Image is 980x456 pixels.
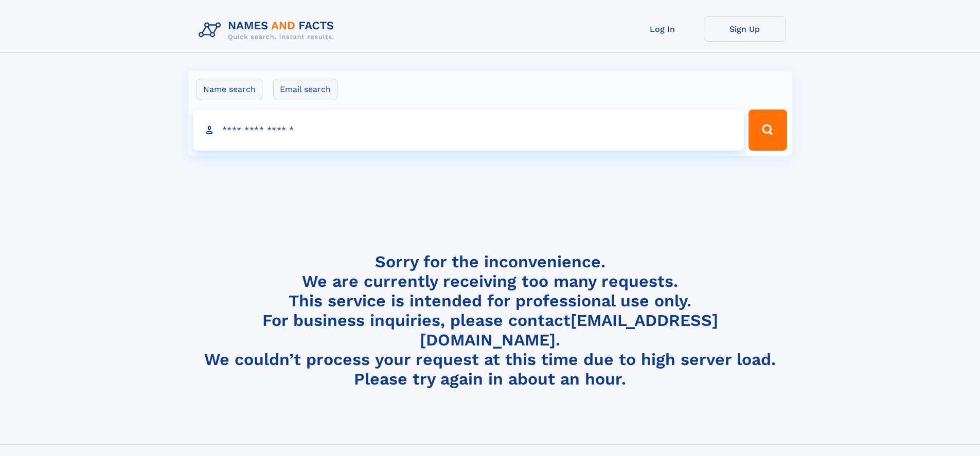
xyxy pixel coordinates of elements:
[197,79,262,100] label: Name search
[749,110,787,151] button: Search Button
[194,16,343,44] img: Logo Names and Facts
[194,252,786,389] h4: Sorry for the inconvenience. We are currently receiving too many requests. This service is intend...
[420,311,718,350] a: [EMAIL_ADDRESS][DOMAIN_NAME]
[704,16,786,42] a: Sign Up
[273,79,337,100] label: Email search
[193,110,744,151] input: search input
[621,16,704,42] a: Log In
